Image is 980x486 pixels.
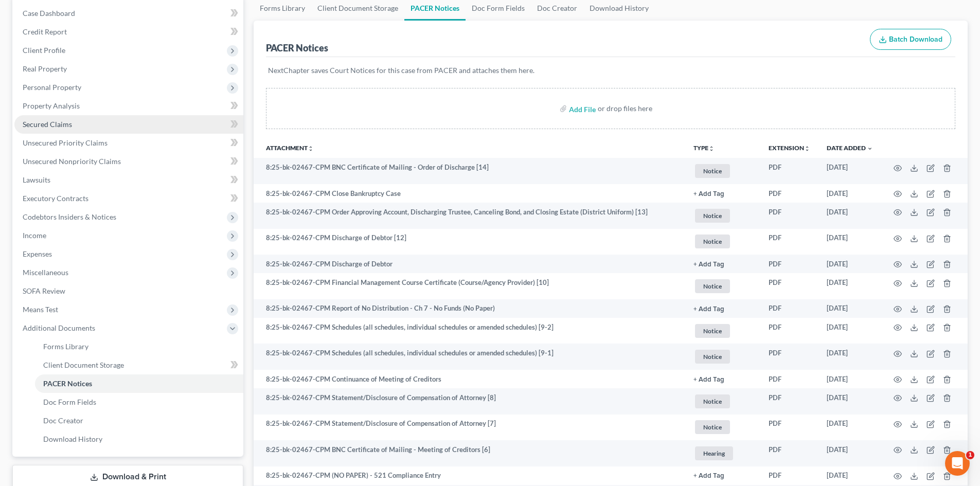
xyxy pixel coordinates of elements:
i: unfold_more [804,146,810,152]
i: unfold_more [308,146,314,152]
iframe: Intercom live chat [945,451,970,476]
td: [DATE] [818,388,881,415]
td: PDF [760,203,818,229]
a: Date Added expand_more [827,144,873,152]
td: 8:25-bk-02467-CPM Schedules (all schedules, individual schedules or amended schedules) [9-2] [254,318,685,344]
td: [DATE] [818,273,881,299]
td: PDF [760,440,818,466]
td: [DATE] [818,440,881,466]
td: 8:25-bk-02467-CPM Schedules (all schedules, individual schedules or amended schedules) [9-1] [254,344,685,370]
a: Notice [693,419,752,436]
a: Notice [693,348,752,365]
td: PDF [760,255,818,273]
a: Hearing [693,445,752,462]
td: 8:25-bk-02467-CPM Order Approving Account, Discharging Trustee, Canceling Bond, and Closing Estat... [254,203,685,229]
td: PDF [760,344,818,370]
span: Personal Property [23,83,81,92]
a: + Add Tag [693,303,752,313]
button: + Add Tag [693,376,724,383]
a: SOFA Review [14,282,243,300]
td: PDF [760,273,818,299]
span: 1 [966,451,974,459]
span: Notice [695,279,730,293]
span: Doc Creator [43,416,83,425]
a: Notice [693,322,752,339]
td: [DATE] [818,229,881,255]
i: expand_more [867,146,873,152]
span: Case Dashboard [23,9,75,17]
td: PDF [760,388,818,415]
td: [DATE] [818,203,881,229]
span: Forms Library [43,342,88,351]
td: PDF [760,184,818,203]
span: Doc Form Fields [43,398,96,406]
a: + Add Tag [693,189,752,199]
a: + Add Tag [693,374,752,384]
a: Secured Claims [14,115,243,134]
span: Codebtors Insiders & Notices [23,212,116,221]
span: Notice [695,209,730,223]
td: [DATE] [818,299,881,318]
a: Attachmentunfold_more [266,144,314,152]
div: or drop files here [598,103,652,114]
a: Forms Library [35,337,243,356]
span: Hearing [695,446,733,460]
a: Doc Form Fields [35,393,243,411]
button: TYPEunfold_more [693,145,715,152]
span: Notice [695,350,730,364]
span: Miscellaneous [23,268,68,277]
span: Secured Claims [23,120,72,129]
td: [DATE] [818,158,881,184]
td: [DATE] [818,415,881,441]
td: PDF [760,415,818,441]
td: 8:25-bk-02467-CPM Discharge of Debtor [254,255,685,273]
td: [DATE] [818,466,881,485]
td: 8:25-bk-02467-CPM BNC Certificate of Mailing - Meeting of Creditors [6] [254,440,685,466]
div: PACER Notices [266,42,328,54]
a: Notice [693,278,752,295]
span: Unsecured Priority Claims [23,138,108,147]
td: [DATE] [818,184,881,203]
button: + Add Tag [693,191,724,197]
td: 8:25-bk-02467-CPM Report of No Distribution - Ch 7 - No Funds (No Paper) [254,299,685,318]
span: Notice [695,394,730,408]
a: Notice [693,233,752,250]
a: Executory Contracts [14,189,243,208]
td: PDF [760,318,818,344]
a: Client Document Storage [35,356,243,374]
a: Notice [693,163,752,179]
span: Property Analysis [23,101,80,110]
span: Executory Contracts [23,194,88,203]
a: Case Dashboard [14,4,243,23]
span: Real Property [23,64,67,73]
p: NextChapter saves Court Notices for this case from PACER and attaches them here. [268,65,953,76]
span: Notice [695,235,730,248]
a: Property Analysis [14,97,243,115]
button: + Add Tag [693,261,724,268]
span: Download History [43,435,102,443]
span: Batch Download [889,35,942,44]
a: Credit Report [14,23,243,41]
span: Means Test [23,305,58,314]
span: Client Profile [23,46,65,55]
td: PDF [760,466,818,485]
button: + Add Tag [693,306,724,313]
td: [DATE] [818,344,881,370]
span: Income [23,231,46,240]
td: [DATE] [818,370,881,388]
td: PDF [760,158,818,184]
a: + Add Tag [693,471,752,480]
a: Download History [35,430,243,448]
span: Notice [695,420,730,434]
a: Doc Creator [35,411,243,430]
span: Notice [695,324,730,338]
a: PACER Notices [35,374,243,393]
td: 8:25-bk-02467-CPM (NO PAPER) - 521 Compliance Entry [254,466,685,485]
a: Unsecured Priority Claims [14,134,243,152]
td: [DATE] [818,255,881,273]
span: Expenses [23,249,52,258]
td: 8:25-bk-02467-CPM Continuance of Meeting of Creditors [254,370,685,388]
td: 8:25-bk-02467-CPM Statement/Disclosure of Compensation of Attorney [7] [254,415,685,441]
a: Lawsuits [14,171,243,189]
span: SOFA Review [23,286,65,295]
